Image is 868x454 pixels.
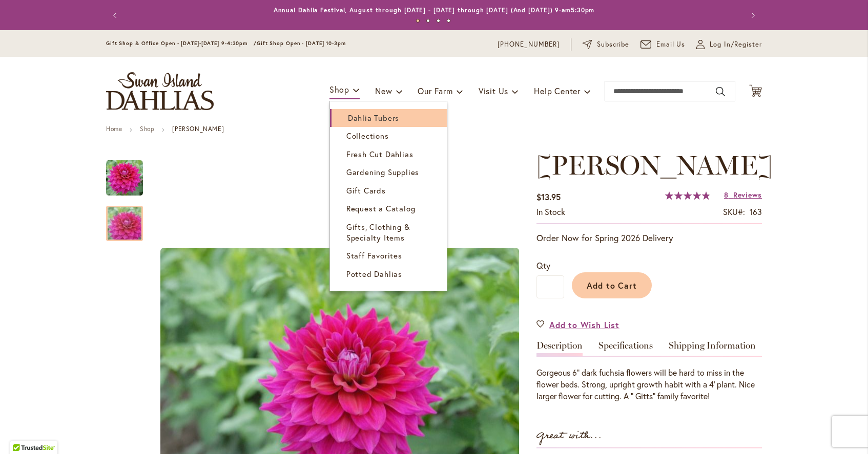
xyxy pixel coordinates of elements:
div: Availability [536,206,565,218]
a: Add to Wish List [536,319,619,331]
span: Potted Dahlias [346,269,402,279]
span: Staff Favorites [346,250,402,261]
span: Visit Us [479,85,508,96]
a: 8 Reviews [724,190,762,200]
a: Log In/Register [696,39,762,50]
div: Detailed Product Info [536,341,762,402]
span: Gift Shop Open - [DATE] 10-3pm [257,40,346,47]
span: Add to Wish List [549,319,619,331]
span: $13.95 [536,191,561,202]
div: 97% [665,191,710,200]
a: Specifications [598,341,653,356]
span: Help Center [534,85,581,96]
span: New [375,85,392,96]
span: Collections [346,131,389,141]
span: Shop [329,84,349,95]
span: Dahlia Tubers [348,113,399,123]
a: Subscribe [583,39,629,50]
div: 163 [750,206,762,218]
a: Gift Cards [330,182,447,200]
span: 8 [724,190,729,200]
a: Annual Dahlia Festival, August through [DATE] - [DATE] through [DATE] (And [DATE]) 9-am5:30pm [274,6,595,14]
span: Subscribe [597,39,629,50]
span: Gardening Supplies [346,167,419,177]
button: 4 of 4 [447,19,450,23]
span: Request a Catalog [346,203,416,213]
span: Qty [536,260,550,271]
p: Gorgeous 6" dark fuchsia flowers will be hard to miss in the flower beds. Strong, upright growth ... [536,367,762,402]
div: CHLOE JANAE [106,196,143,241]
span: Fresh Cut Dahlias [346,149,414,159]
span: Log In/Register [710,39,762,50]
a: store logo [106,72,214,110]
strong: SKU [723,206,745,217]
span: Gifts, Clothing & Specialty Items [346,222,410,243]
a: Description [536,341,583,356]
button: Add to Cart [572,272,652,298]
span: Gift Shop & Office Open - [DATE]-[DATE] 9-4:30pm / [106,40,257,47]
img: CHLOE JANAE [106,160,143,197]
button: 3 of 4 [437,19,440,23]
strong: Great with... [536,427,602,444]
span: In stock [536,206,565,217]
button: 2 of 4 [426,19,430,23]
a: Shipping Information [669,341,756,356]
button: Previous [106,5,127,26]
span: Our Farm [418,85,452,96]
span: Reviews [733,190,762,200]
a: Email Us [640,39,686,50]
a: Shop [140,125,154,133]
div: CHLOE JANAE [106,150,153,196]
a: [PHONE_NUMBER] [498,39,560,50]
button: 1 of 4 [416,19,420,23]
span: [PERSON_NAME] [536,149,773,181]
iframe: Launch Accessibility Center [8,418,36,446]
button: Next [741,5,762,26]
span: Email Us [656,39,686,50]
strong: [PERSON_NAME] [172,125,224,133]
span: Add to Cart [587,280,637,291]
a: Home [106,125,122,133]
p: Order Now for Spring 2026 Delivery [536,232,762,244]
